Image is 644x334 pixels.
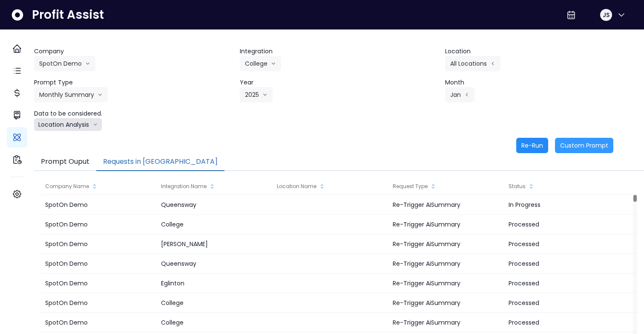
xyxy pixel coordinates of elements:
[262,90,267,99] svg: arrow down line
[464,90,469,99] svg: arrow left line
[388,293,504,313] div: Re-Trigger AiSummary
[157,178,272,195] div: Integration Name
[41,293,156,313] div: SpotOn Demo
[445,87,474,102] button: Janarrow left line
[157,254,272,273] div: Queensway
[603,11,609,19] span: JS
[504,273,620,293] div: Processed
[41,178,156,195] div: Company Name
[157,234,272,254] div: [PERSON_NAME]
[240,87,273,102] button: 2025arrow down line
[388,234,504,254] div: Re-Trigger AiSummary
[504,195,620,215] div: In Progress
[157,195,272,215] div: Queensway
[388,254,504,273] div: Re-Trigger AiSummary
[85,59,90,68] svg: arrow down line
[388,178,504,195] div: Request Type
[34,78,233,87] header: Prompt Type
[34,47,233,56] header: Company
[504,254,620,273] div: Processed
[34,56,95,71] button: SpotOn Demoarrow down line
[157,273,272,293] div: Eglinton
[516,138,548,153] button: Re-Run
[388,195,504,215] div: Re-Trigger AiSummary
[388,313,504,332] div: Re-Trigger AiSummary
[388,215,504,234] div: Re-Trigger AiSummary
[34,153,96,171] button: Prompt Ouput
[41,215,156,234] div: SpotOn Demo
[93,120,98,129] svg: arrow down line
[157,313,272,332] div: College
[555,138,613,153] button: Custom Prompt
[34,87,108,102] button: Monthly Summaryarrow down line
[504,313,620,332] div: Processed
[504,215,620,234] div: Processed
[157,293,272,313] div: College
[504,178,620,195] div: Status
[504,293,620,313] div: Processed
[240,56,281,71] button: Collegearrow down line
[96,153,224,171] button: Requests in [GEOGRAPHIC_DATA]
[41,195,156,215] div: SpotOn Demo
[388,273,504,293] div: Re-Trigger AiSummary
[445,47,644,56] header: Location
[504,234,620,254] div: Processed
[271,59,276,68] svg: arrow down line
[41,313,156,332] div: SpotOn Demo
[490,59,495,68] svg: arrow left line
[240,78,439,87] header: Year
[445,78,644,87] header: Month
[34,109,233,118] header: Data to be considered.
[98,90,103,99] svg: arrow down line
[157,215,272,234] div: College
[41,254,156,273] div: SpotOn Demo
[445,56,500,71] button: All Locationsarrow left line
[34,118,102,131] button: Location Analysisarrow down line
[273,178,388,195] div: Location Name
[41,234,156,254] div: SpotOn Demo
[240,47,439,56] header: Integration
[41,273,156,293] div: SpotOn Demo
[32,7,104,23] span: Profit Assist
